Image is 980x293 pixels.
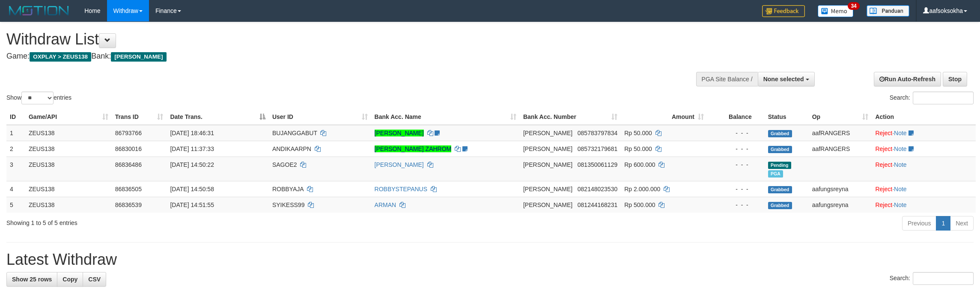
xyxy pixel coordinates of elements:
[621,109,707,125] th: Amount: activate to sort column ascending
[624,161,655,168] span: Rp 600.000
[894,201,907,208] a: Note
[6,92,71,104] label: Show entries
[763,76,804,83] span: None selected
[902,216,936,231] a: Previous
[170,130,214,136] span: [DATE] 18:46:31
[371,109,520,125] th: Bank Acc. Name: activate to sort column ascending
[875,161,892,168] a: Reject
[520,109,621,125] th: Bank Acc. Number: activate to sort column ascending
[624,186,660,192] span: Rp 2.000.000
[890,92,974,104] label: Search:
[272,186,304,192] span: ROBBYAJA
[848,2,859,10] span: 34
[875,130,892,136] a: Reject
[768,170,783,178] span: Marked by aafkaynarin
[809,125,872,141] td: aafRANGERS
[375,130,424,136] a: [PERSON_NAME]
[894,145,907,152] a: Note
[578,201,617,208] span: Copy 081244168231 to clipboard
[867,5,909,17] img: panduan.png
[6,109,25,125] th: ID
[943,72,967,86] a: Stop
[21,92,54,104] select: Showentries
[523,145,572,152] span: [PERSON_NAME]
[711,145,761,153] div: - - -
[272,201,305,208] span: SYIKESS99
[6,181,25,197] td: 4
[375,161,424,168] a: [PERSON_NAME]
[25,109,112,125] th: Game/API: activate to sort column ascending
[6,141,25,157] td: 2
[809,197,872,213] td: aafungsreyna
[375,186,427,192] a: ROBBYSTEPANUS
[6,215,402,227] div: Showing 1 to 5 of 5 entries
[88,276,101,283] span: CSV
[809,109,872,125] th: Op: activate to sort column ascending
[765,109,809,125] th: Status
[25,141,112,157] td: ZEUS138
[115,145,142,152] span: 86830016
[523,201,572,208] span: [PERSON_NAME]
[578,145,617,152] span: Copy 085732179681 to clipboard
[57,272,83,287] a: Copy
[63,276,77,283] span: Copy
[375,201,396,208] a: ARMAN
[25,197,112,213] td: ZEUS138
[894,161,907,168] a: Note
[711,160,761,169] div: - - -
[578,161,617,168] span: Copy 081350061129 to clipboard
[950,216,974,231] a: Next
[6,197,25,213] td: 5
[269,109,371,125] th: User ID: activate to sort column ascending
[578,186,617,192] span: Copy 082148023530 to clipboard
[83,272,106,287] a: CSV
[711,201,761,209] div: - - -
[872,125,976,141] td: ·
[875,186,892,192] a: Reject
[6,251,974,268] h1: Latest Withdraw
[875,201,892,208] a: Reject
[111,52,166,62] span: [PERSON_NAME]
[768,130,792,137] span: Grabbed
[872,109,976,125] th: Action
[12,276,52,283] span: Show 25 rows
[809,141,872,157] td: aafRANGERS
[523,161,572,168] span: [PERSON_NAME]
[872,197,976,213] td: ·
[6,125,25,141] td: 1
[624,145,652,152] span: Rp 50.000
[624,130,652,136] span: Rp 50.000
[167,109,268,125] th: Date Trans.: activate to sort column descending
[115,186,142,192] span: 86836505
[872,181,976,197] td: ·
[707,109,765,125] th: Balance
[170,201,214,208] span: [DATE] 14:51:55
[25,125,112,141] td: ZEUS138
[711,129,761,137] div: - - -
[872,157,976,181] td: ·
[6,157,25,181] td: 3
[913,92,974,104] input: Search:
[872,141,976,157] td: ·
[762,5,805,17] img: Feedback.jpg
[894,186,907,192] a: Note
[624,201,655,208] span: Rp 500.000
[6,272,57,287] a: Show 25 rows
[758,72,815,86] button: None selected
[768,162,791,169] span: Pending
[768,202,792,209] span: Grabbed
[272,145,311,152] span: ANDIKAARPN
[768,146,792,153] span: Grabbed
[375,145,452,152] a: [PERSON_NAME] ZAHROM
[818,5,854,17] img: Button%20Memo.svg
[894,130,907,136] a: Note
[578,130,617,136] span: Copy 085783797834 to clipboard
[768,186,792,193] span: Grabbed
[112,109,167,125] th: Trans ID: activate to sort column ascending
[874,72,941,86] a: Run Auto-Refresh
[115,201,142,208] span: 86836539
[30,52,91,62] span: OXPLAY > ZEUS138
[272,130,317,136] span: BUJANGGABUT
[170,145,214,152] span: [DATE] 11:37:33
[272,161,297,168] span: SAGOE2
